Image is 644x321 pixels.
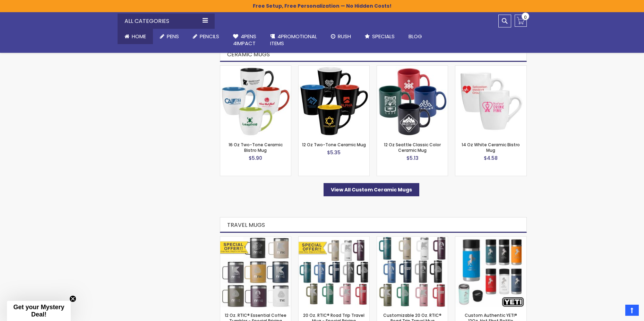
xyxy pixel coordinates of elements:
[372,33,395,40] span: Specials
[167,33,179,40] span: Pens
[220,236,291,242] a: 12 Oz. RTIC® Essential Coffee Tumbler - Special Pricing
[338,33,351,40] span: Rush
[377,237,448,307] img: Customizable 20 Oz. RTIC® Road Trip Travel Mug
[270,33,317,47] span: 4PROMOTIONAL ITEMS
[462,142,520,153] a: 14 Oz White Ceramic Bistro Mug
[299,237,369,307] img: 20 Oz. RTIC® Road Trip Travel Mug - Special Pricing
[409,33,422,40] span: Blog
[118,29,153,44] a: Home
[384,142,441,153] a: 12 Oz Seattle Classic Color Ceramic Mug
[233,33,256,47] span: 4Pens 4impact
[118,14,215,29] div: All Categories
[226,29,263,51] a: 4Pens4impact
[455,66,526,137] img: 14 Oz White Ceramic Bistro Mug
[220,237,291,307] img: 12 Oz. RTIC® Essential Coffee Tumbler - Special Pricing
[263,29,324,51] a: 4PROMOTIONALITEMS
[324,29,358,44] a: Rush
[220,217,527,233] h2: Travel Mugs
[186,29,226,44] a: Pencils
[515,15,527,27] a: 0
[69,295,76,302] button: Close teaser
[249,155,262,162] span: $5.90
[324,183,419,196] a: View All Custom Ceramic Mugs
[7,301,71,321] div: Get your Mystery Deal!Close teaser
[229,142,283,153] a: 16 Oz Two-Tone Ceramic Bistro Mug
[132,33,146,40] span: Home
[377,236,448,242] a: Customizable 20 Oz. RTIC® Road Trip Travel Mug
[153,29,186,44] a: Pens
[13,304,64,318] span: Get your Mystery Deal!
[331,186,412,193] span: View All Custom Ceramic Mugs
[299,66,369,137] img: 12 Oz Two-Tone Ceramic Mug
[220,47,527,62] h2: Ceramic Mugs
[377,65,448,71] a: 12 Oz Seattle Classic Color Ceramic Mug
[299,236,369,242] a: 20 Oz. RTIC® Road Trip Travel Mug - Special Pricing
[377,66,448,137] img: 12 Oz Seattle Classic Color Ceramic Mug
[327,149,341,156] span: $5.35
[302,142,366,148] a: 12 Oz Two-Tone Ceramic Mug
[299,65,369,71] a: 12 Oz Two-Tone Ceramic Mug
[455,236,526,242] a: Custom Authentic YETI® 12Oz. Hot Shot Bottle
[587,302,644,321] iframe: Google Customer Reviews
[402,29,429,44] a: Blog
[220,65,291,71] a: 16 Oz Two-Tone Ceramic Bistro Mug
[455,65,526,71] a: 14 Oz White Ceramic Bistro Mug
[455,237,526,307] img: Custom Authentic YETI® 12Oz. Hot Shot Bottle
[484,155,498,162] span: $4.58
[524,14,527,20] span: 0
[358,29,402,44] a: Specials
[406,155,419,162] span: $5.13
[220,66,291,137] img: 16 Oz Two-Tone Ceramic Bistro Mug
[200,33,219,40] span: Pencils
